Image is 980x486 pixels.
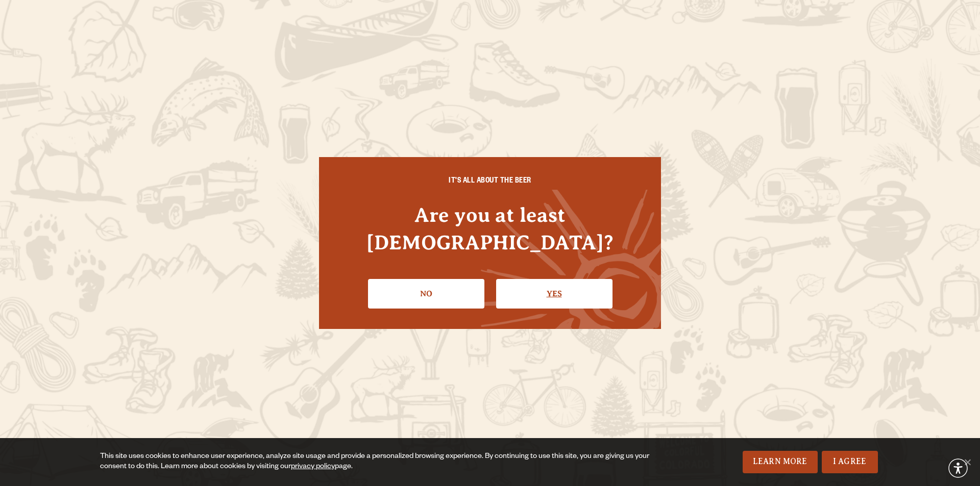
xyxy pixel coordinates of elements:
[339,177,641,187] h6: IT'S ALL ABOUT THE BEER
[368,279,484,309] a: No
[100,452,657,472] div: This site uses cookies to enhance user experience, analyze site usage and provide a personalized ...
[291,463,335,471] a: privacy policy
[822,451,878,473] a: I Agree
[496,279,612,309] a: Confirm I'm 21 or older
[339,201,641,255] h4: Are you at least [DEMOGRAPHIC_DATA]?
[743,451,818,473] a: Learn More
